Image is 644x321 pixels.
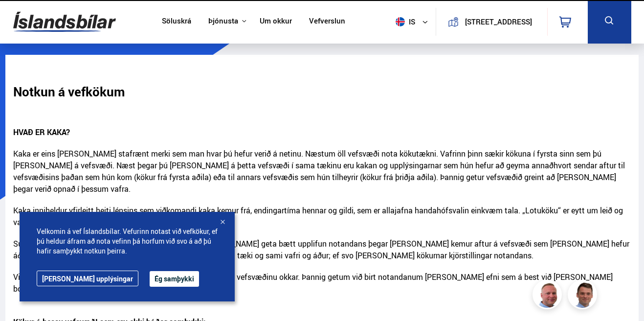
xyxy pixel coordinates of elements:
p: Við notum þær aðeins til að fylgjast nafnlaust með notendum á vefsvæðinu okkar. Þannig getum við ... [13,271,631,316]
img: G0Ugv5HjCgRt.svg [13,6,116,38]
img: FbJEzSuNWCJXmdc-.webp [569,281,599,311]
h3: Notkun á vefkökum [13,84,631,99]
span: is [392,17,416,26]
button: is [392,7,436,36]
button: Þjónusta [208,17,238,26]
a: Um okkur [260,17,292,27]
img: siFngHWaQ9KaOqBr.png [534,281,563,311]
img: svg+xml;base64,PHN2ZyB4bWxucz0iaHR0cDovL3d3dy53My5vcmcvMjAwMC9zdmciIHdpZHRoPSI1MTIiIGhlaWdodD0iNT... [396,17,405,26]
p: Kaka er eins [PERSON_NAME] stafrænt merki sem man hvar þú hefur verið á netinu. Næstum öll vefsvæ... [13,148,631,205]
a: [STREET_ADDRESS] [442,8,541,36]
strong: HVAÐ ER KAKA? [13,127,70,138]
button: Ég samþykki [150,271,199,287]
button: [STREET_ADDRESS] [463,18,534,26]
p: Kaka inniheldur yfirleitt heiti lénsins sem viðkomandi kaka kemur frá, endingartíma hennar og gil... [13,205,631,238]
span: Velkomin á vef Íslandsbílar. Vefurinn notast við vefkökur, ef þú heldur áfram að nota vefinn þá h... [37,227,218,256]
p: Sumar kökur eru mjög gagnlegar [PERSON_NAME] að [PERSON_NAME] geta bætt upplifun notandans þegar ... [13,238,631,271]
a: [PERSON_NAME] upplýsingar [37,271,138,286]
a: Vefverslun [309,17,345,27]
a: Söluskrá [162,17,191,27]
